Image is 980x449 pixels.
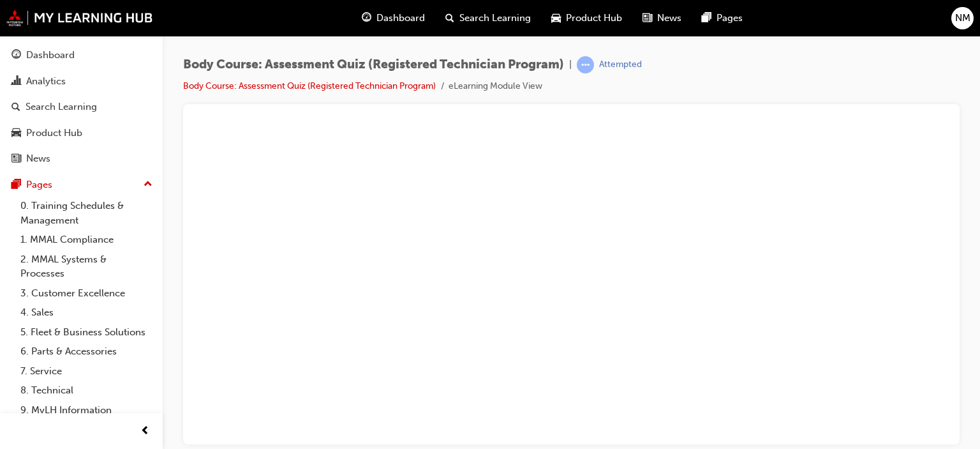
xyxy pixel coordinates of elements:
[26,74,66,89] div: Analytics
[435,5,541,31] a: search-iconSearch Learning
[449,79,542,94] li: eLearning Module View
[15,342,158,361] a: 6. Parts & Accessories
[15,381,158,400] a: 8. Technical
[11,76,21,88] span: chart-icon
[5,173,158,197] button: Pages
[5,147,158,171] a: News
[5,41,158,173] button: DashboardAnalyticsSearch LearningProduct HubNews
[15,250,158,284] a: 2. MMAL Systems & Processes
[569,57,572,72] span: |
[11,128,21,139] span: car-icon
[642,10,652,26] span: news-icon
[955,11,970,26] span: NM
[702,10,711,26] span: pages-icon
[11,179,21,191] span: pages-icon
[140,423,150,439] span: prev-icon
[599,59,642,71] div: Attempted
[15,400,158,420] a: 9. MyLH Information
[5,43,158,67] a: Dashboard
[566,11,622,26] span: Product Hub
[6,10,153,26] img: mmal
[632,5,692,31] a: news-iconNews
[577,56,594,73] span: learningRecordVerb_ATTEMPT-icon
[15,323,158,342] a: 5. Fleet & Business Solutions
[15,284,158,303] a: 3. Customer Excellence
[11,50,21,61] span: guage-icon
[183,57,564,72] span: Body Course: Assessment Quiz (Registered Technician Program)
[376,11,425,26] span: Dashboard
[26,100,97,114] div: Search Learning
[445,10,454,26] span: search-icon
[15,361,158,381] a: 7. Service
[183,80,436,91] a: Body Course: Assessment Quiz (Registered Technician Program)
[657,11,681,26] span: News
[15,303,158,323] a: 4. Sales
[144,176,152,193] span: up-icon
[716,11,743,26] span: Pages
[5,121,158,145] a: Product Hub
[26,48,75,63] div: Dashboard
[951,7,974,29] button: NM
[15,196,158,230] a: 0. Training Schedules & Management
[15,230,158,250] a: 1. MMAL Compliance
[5,95,158,119] a: Search Learning
[352,5,435,31] a: guage-iconDashboard
[26,151,50,166] div: News
[551,10,561,26] span: car-icon
[459,11,531,26] span: Search Learning
[5,70,158,93] a: Analytics
[26,178,52,192] div: Pages
[541,5,632,31] a: car-iconProduct Hub
[11,102,20,113] span: search-icon
[362,10,371,26] span: guage-icon
[692,5,753,31] a: pages-iconPages
[11,153,21,165] span: news-icon
[26,126,82,141] div: Product Hub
